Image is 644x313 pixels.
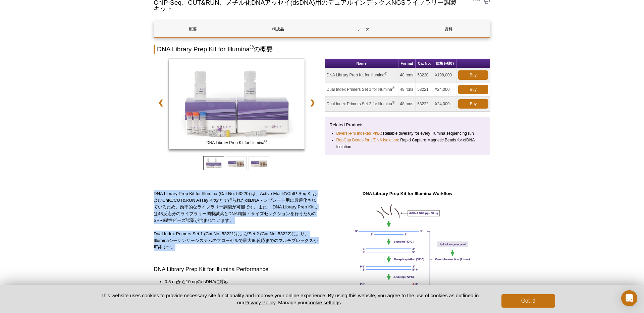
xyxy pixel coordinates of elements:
[154,231,320,251] p: Dual Index Primers Set 1 (Cat No. 53221)およびSet 2 (Cat No. 53222)により、Illuminaシーケンサーシステムのフローセルで最大96...
[89,292,490,306] p: This website uses cookies to provide necessary site functionality and improve your online experie...
[416,59,433,68] th: Cat No.
[384,72,387,75] sup: ®
[336,130,381,137] a: Diversi-Phi Indexed PhiX
[325,82,398,97] td: Dual Index Primers Set 1 for Illumina
[458,70,488,80] a: Buy
[330,122,486,128] p: Related Products:
[336,137,480,150] li: : Rapid Capture Magnetic Beads for cfDNA Isolation
[398,68,416,82] td: 48 rxns
[410,21,487,37] a: 資料
[154,95,168,110] a: ❮
[165,278,313,285] li: 0.5 ngから10 ngのdsDNAに対応
[250,44,254,50] sup: ®
[501,294,555,308] button: Got it!
[416,97,433,111] td: 53222
[324,21,402,37] a: データ
[398,82,416,97] td: 48 rxns
[398,97,416,111] td: 48 rxns
[433,82,457,97] td: ¥24,000
[305,95,320,110] a: ❯
[170,139,303,146] span: DNA Library Prep Kit for Illumina
[336,137,398,143] a: RapCap Beads for cfDNA Isolation
[336,130,480,137] li: : Reliable diversity for every Illumina sequencing run
[363,191,452,196] strong: DNA Library Prep Kit for Illumina Workflow
[154,265,320,273] h3: DNA Library Prep Kit for Illumina Performance
[325,68,398,82] td: DNA Library Prep Kit for Illumina
[308,300,341,305] button: cookie settings
[416,68,433,82] td: 53220
[392,101,394,104] sup: ®
[325,97,398,111] td: Dual Index Primers Set 2 for Illumina
[398,59,416,68] th: Format
[458,99,488,109] a: Buy
[433,68,457,82] td: ¥198,000
[325,59,398,68] th: Name
[169,59,305,149] img: DNA Library Prep Kit for Illumina
[154,190,320,224] p: DNA Library Prep Kit for Illumina (Cat No. 53220) は、Active MotifのChIP-Seq KitおよびChIC/CUT&RUN Assa...
[154,21,231,37] a: 概要
[245,300,275,305] a: Privacy Policy
[154,45,490,54] h2: DNA Library Prep Kit for Illumina の概要
[458,85,488,94] a: Buy
[416,82,433,97] td: 53221
[621,290,637,306] div: Open Intercom Messenger
[433,59,457,68] th: 価格 (税抜)
[239,21,317,37] a: 構成品
[433,97,457,111] td: ¥24,000
[392,86,394,90] sup: ®
[169,59,305,151] a: DNA Library Prep Kit for Illumina
[264,139,267,143] sup: ®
